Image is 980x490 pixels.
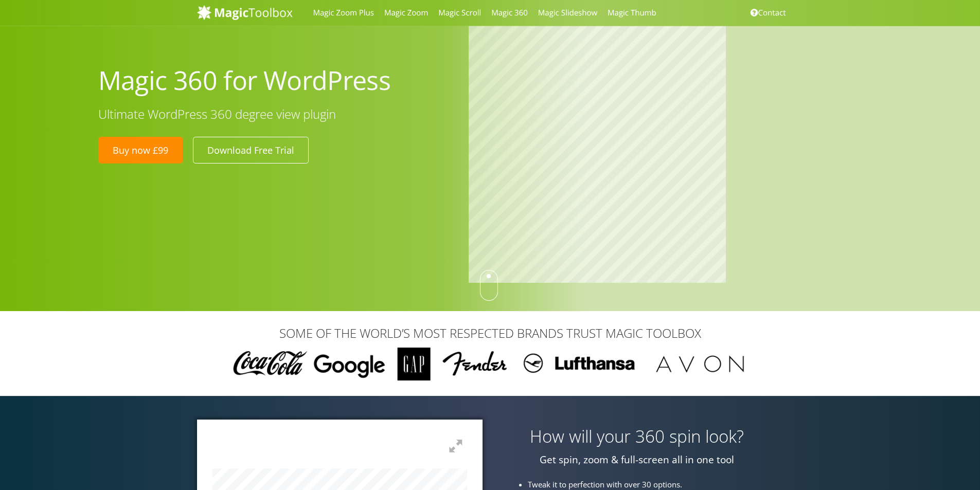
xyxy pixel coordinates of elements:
img: Magic Toolbox Customers [227,348,754,380]
h3: SOME OF THE WORLD’S MOST RESPECTED BRANDS TRUST MAGIC TOOLBOX [197,326,783,340]
a: Download Free Trial [193,137,309,164]
a: Buy now £99 [98,137,183,164]
h3: Ultimate WordPress 360 degree view plugin [98,107,454,121]
img: MagicToolbox.com - Image tools for your website [197,5,293,20]
h3: How will your 360 spin look? [498,427,776,446]
p: Get spin, zoom & full-screen all in one tool [498,454,776,466]
h1: Magic 360 for WordPress [98,64,454,97]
